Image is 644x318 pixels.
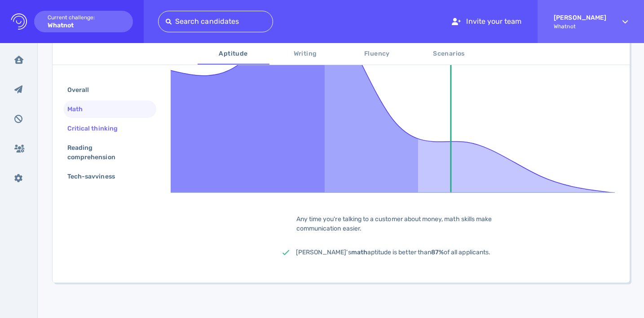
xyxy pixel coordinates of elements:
b: 87% [431,248,444,256]
div: Overall [66,83,100,96]
span: Scenarios [419,48,480,60]
div: Critical thinking [66,122,128,135]
b: math [351,248,367,256]
span: Writing [275,48,336,60]
span: Whatnot [554,23,606,30]
span: Fluency [347,48,408,60]
strong: [PERSON_NAME] [554,14,606,22]
div: Math [66,103,93,116]
span: Aptitude [203,48,264,60]
div: Reading comprehension [66,141,147,164]
span: [PERSON_NAME]'s aptitude is better than of all applicants. [296,248,490,256]
div: Tech-savviness [66,170,126,183]
div: Any time you're talking to a customer about money, math skills make communication easier. [282,214,507,233]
